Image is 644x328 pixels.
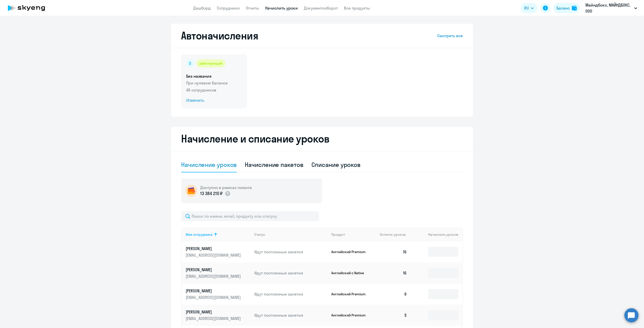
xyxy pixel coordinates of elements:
p: [EMAIL_ADDRESS][DOMAIN_NAME] [186,316,242,321]
h2: Автоначисления [181,30,258,42]
p: 13 384 210 ₽ [200,190,223,197]
div: Продукт [331,232,345,237]
p: [PERSON_NAME] [186,288,242,294]
a: [PERSON_NAME][EMAIL_ADDRESS][DOMAIN_NAME] [186,288,250,300]
p: При нулевом балансе [186,80,242,86]
a: Дашборд [193,6,211,11]
p: Английский Premium [331,292,369,296]
p: [PERSON_NAME] [186,246,242,251]
td: 5 [376,305,411,326]
div: Начисление пакетов [245,161,303,169]
p: [PERSON_NAME] [186,309,242,315]
img: balance [572,6,577,11]
h2: Начисление и списание уроков [181,133,463,145]
th: Начислить уроков [411,228,462,241]
div: Остаток уроков [380,232,411,237]
p: Идут постоянные занятия [254,249,327,255]
a: Начислить уроки [265,6,298,11]
p: [EMAIL_ADDRESS][DOMAIN_NAME] [186,252,242,258]
div: Статус [254,232,265,237]
a: [PERSON_NAME][EMAIL_ADDRESS][DOMAIN_NAME] [186,246,250,258]
p: 46 сотрудников [186,87,242,93]
a: Смотреть все [437,33,463,39]
h5: Без названия [186,73,242,79]
p: [EMAIL_ADDRESS][DOMAIN_NAME] [186,295,242,300]
a: Отчеты [246,6,259,11]
p: Английский Premium [331,250,369,254]
a: Документооборот [304,6,338,11]
span: Остаток уроков [380,232,406,237]
a: Сотрудники [217,6,240,11]
button: Балансbalance [553,3,580,13]
div: действующий [196,59,225,67]
p: Английский с Native [331,271,369,275]
p: Идут постоянные занятия [254,270,327,276]
td: 16 [376,241,411,262]
div: Имя сотрудника [186,232,250,237]
p: Идут постоянные занятия [254,312,327,318]
p: Идут постоянные занятия [254,291,327,297]
input: Поиск по имени, email, продукту или статусу [181,211,319,221]
div: Начисление уроков [181,161,237,169]
img: wallet-circle.png [185,185,197,197]
div: Баланс [556,5,570,11]
td: 9 [376,284,411,305]
button: Майндбокс, МАЙНДБОКС, ООО [583,2,640,14]
span: RU [524,5,529,11]
div: Списание уроков [311,161,361,169]
button: RU [521,3,537,13]
a: [PERSON_NAME][EMAIL_ADDRESS][DOMAIN_NAME] [186,309,250,321]
a: Все продукты [344,6,370,11]
div: Продукт [331,232,376,237]
div: Имя сотрудника [186,232,213,237]
p: [EMAIL_ADDRESS][DOMAIN_NAME] [186,273,242,279]
h5: Доступно в рамках лимита [200,185,252,190]
p: Майндбокс, МАЙНДБОКС, ООО [585,2,632,14]
p: Английский Premium [331,313,369,317]
div: Статус [254,232,327,237]
p: [PERSON_NAME] [186,267,242,272]
a: [PERSON_NAME][EMAIL_ADDRESS][DOMAIN_NAME] [186,267,250,279]
span: Изменить [186,98,242,104]
td: 16 [376,262,411,284]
